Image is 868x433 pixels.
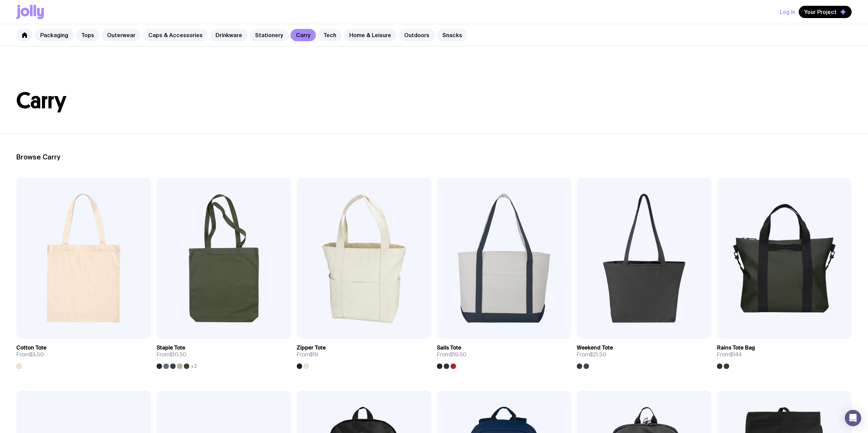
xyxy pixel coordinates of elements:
[143,29,208,41] a: Caps & Accessories
[29,351,44,358] span: $3.50
[590,351,606,358] span: $21.50
[16,344,46,351] h3: Cotton Tote
[16,351,44,358] span: From
[437,339,572,369] a: Sails ToteFrom$19.50
[717,344,755,351] h3: Rains Tote Bag
[730,351,742,358] span: $144
[845,410,861,426] div: Open Intercom Messenger
[780,6,795,18] button: Log In
[450,351,467,358] span: $19.50
[157,339,291,369] a: Staple ToteFrom$10.50+2
[191,364,197,369] span: +2
[157,351,187,358] span: From
[318,29,342,41] a: Tech
[297,339,431,369] a: Zipper ToteFrom$19
[170,351,187,358] span: $10.50
[437,29,468,41] a: Snacks
[102,29,141,41] a: Outerwear
[344,29,397,41] a: Home & Leisure
[717,339,852,369] a: Rains Tote BagFrom$144
[16,153,852,161] h2: Browse Carry
[250,29,289,41] a: Stationery
[577,351,606,358] span: From
[577,339,711,369] a: Weekend ToteFrom$21.50
[437,351,467,358] span: From
[157,344,185,351] h3: Staple Tote
[291,29,316,41] a: Carry
[799,6,852,18] button: Your Project
[310,351,318,358] span: $19
[210,29,248,41] a: Drinkware
[399,29,435,41] a: Outdoors
[16,90,852,112] h1: Carry
[76,29,100,41] a: Tops
[577,344,613,351] h3: Weekend Tote
[437,344,461,351] h3: Sails Tote
[297,344,326,351] h3: Zipper Tote
[717,351,742,358] span: From
[297,351,318,358] span: From
[16,339,151,369] a: Cotton ToteFrom$3.50
[35,29,74,41] a: Packaging
[804,9,837,15] span: Your Project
